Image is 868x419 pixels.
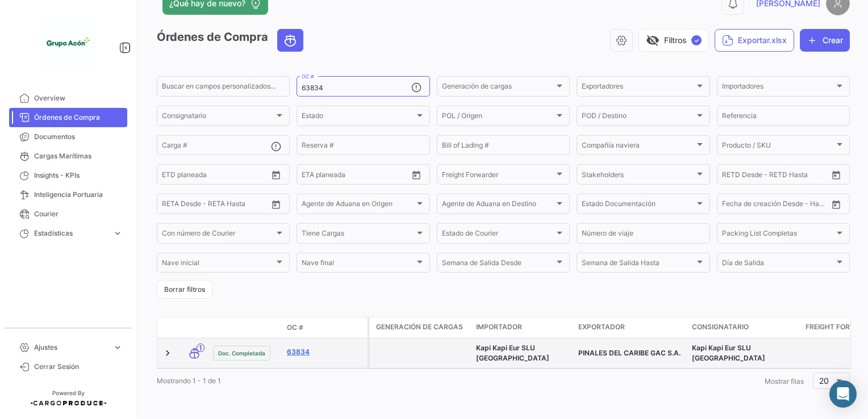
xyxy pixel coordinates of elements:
[34,151,123,161] span: Cargas Marítimas
[750,172,801,180] input: Hasta
[476,322,522,332] span: Importador
[639,29,709,52] button: visibility_offFiltros✓
[157,376,221,385] span: Mostrando 1 - 1 de 1
[34,170,123,181] span: Insights - KPIs
[40,14,97,70] img: 1f3d66c5-6a2d-4a07-a58d-3a8e9bbc88ff.jpeg
[376,322,463,332] span: Generación de cargas
[828,166,845,183] button: Open calendar
[582,261,694,269] span: Semana de Salida Hasta
[34,228,108,238] span: Estadísticas
[302,261,414,269] span: Nave final
[162,114,274,121] span: Consignatario
[34,342,108,353] span: Ajustes
[692,322,749,332] span: Consignatario
[112,228,123,238] span: expand_more
[691,35,702,45] span: ✓
[442,202,554,209] span: Agente de Aduana en Destino
[582,172,694,180] span: Stakeholders
[715,29,794,52] button: Exportar.xlsx
[722,172,742,180] input: Desde
[330,172,381,180] input: Hasta
[302,231,414,239] span: Tiene Cargas
[34,190,123,200] span: Inteligencia Portuaria
[800,29,850,52] button: Crear
[287,347,363,357] a: 63834
[162,172,182,180] input: Desde
[190,172,241,180] input: Hasta
[722,143,834,151] span: Producto / SKU
[369,317,471,338] datatable-header-cell: Generación de cargas
[282,318,368,337] datatable-header-cell: OC #
[442,84,554,92] span: Generación de cargas
[34,362,123,372] span: Cerrar Sesión
[687,317,801,338] datatable-header-cell: Consignatario
[578,349,681,357] span: PINALES DEL CARIBE GAC S.A.
[34,112,123,123] span: Órdenes de Compra
[9,185,127,204] a: Inteligencia Portuaria
[197,343,205,352] span: 1
[828,196,845,213] button: Open calendar
[722,231,834,239] span: Packing List Completas
[819,376,829,386] span: 20
[582,143,694,151] span: Compañía naviera
[9,89,127,108] a: Overview
[692,343,765,362] span: Kapi Kapi Eur SLU Antwerp
[278,30,303,51] button: Ocean
[442,231,554,239] span: Estado de Courier
[34,132,123,142] span: Documentos
[582,202,694,209] span: Estado Documentación
[162,202,182,209] input: Desde
[9,204,127,224] a: Courier
[162,347,173,359] a: Expand/Collapse Row
[34,209,123,219] span: Courier
[268,196,285,213] button: Open calendar
[9,166,127,185] a: Insights - KPIs
[157,29,307,52] h3: Órdenes de Compra
[582,84,694,92] span: Exportadores
[302,172,322,180] input: Desde
[408,166,425,183] button: Open calendar
[471,317,574,338] datatable-header-cell: Importador
[112,342,123,353] span: expand_more
[765,377,804,386] span: Mostrar filas
[287,322,303,333] span: OC #
[9,146,127,166] a: Cargas Marítimas
[578,322,625,332] span: Exportador
[208,323,282,332] datatable-header-cell: Estado Doc.
[302,114,414,121] span: Estado
[476,343,549,362] span: Kapi Kapi Eur SLU Antwerp
[34,93,123,103] span: Overview
[829,380,857,408] div: Abrir Intercom Messenger
[162,231,274,239] span: Con número de Courier
[268,166,285,183] button: Open calendar
[180,323,208,332] datatable-header-cell: Modo de Transporte
[442,114,554,121] span: POL / Origen
[582,114,694,121] span: POD / Destino
[9,127,127,146] a: Documentos
[442,261,554,269] span: Semana de Salida Desde
[157,280,212,299] button: Borrar filtros
[750,202,801,209] input: Hasta
[9,108,127,127] a: Órdenes de Compra
[646,33,660,47] span: visibility_off
[442,172,554,180] span: Freight Forwarder
[190,202,241,209] input: Hasta
[722,261,834,269] span: Día de Salida
[302,202,414,209] span: Agente de Aduana en Origen
[722,202,742,209] input: Desde
[218,349,265,358] span: Doc. Completada
[722,84,834,92] span: Importadores
[574,317,687,338] datatable-header-cell: Exportador
[162,261,274,269] span: Nave inicial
